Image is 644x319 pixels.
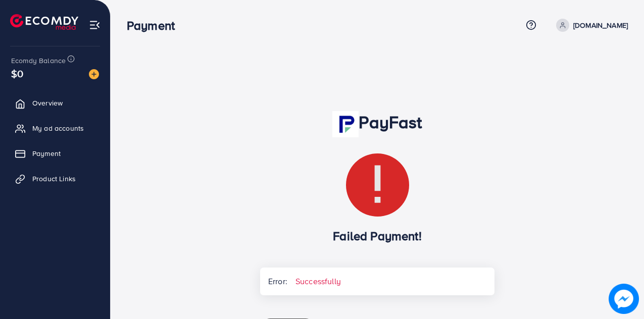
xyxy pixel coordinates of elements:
h1: PayFast [260,111,494,137]
span: Overview [32,98,63,108]
img: Error [346,153,409,217]
h3: Payment [127,18,183,33]
img: logo [10,14,78,30]
a: Overview [8,93,103,113]
span: Payment [32,148,61,158]
img: menu [89,19,101,31]
p: [DOMAIN_NAME] [573,19,628,31]
span: Successfully [287,268,349,295]
img: PayFast [332,111,359,137]
a: My ad accounts [8,118,103,138]
a: Payment [8,143,103,164]
img: image [609,284,639,314]
span: Error: [260,268,287,295]
img: image [89,69,99,79]
span: My ad accounts [32,123,84,133]
span: $0 [11,66,23,81]
span: Product Links [32,174,76,184]
a: [DOMAIN_NAME] [552,19,628,32]
a: Product Links [8,169,103,189]
span: Ecomdy Balance [11,56,66,66]
h3: Failed Payment! [260,229,494,243]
